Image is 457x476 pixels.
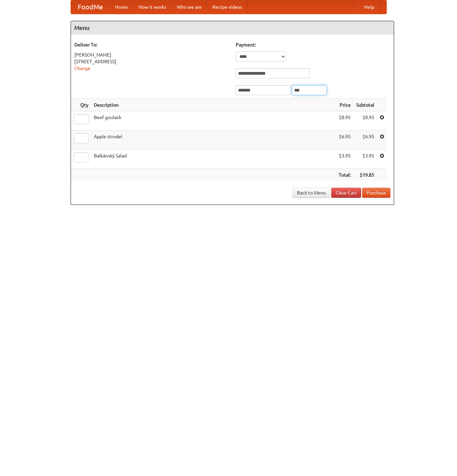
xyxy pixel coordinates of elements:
h4: Menu [71,21,394,35]
th: Description [91,99,336,111]
a: Back to Menu [293,188,330,198]
th: Price [336,99,353,111]
td: Beef goulash [91,111,336,131]
td: $8.95 [353,111,377,131]
td: $6.95 [353,131,377,150]
td: $8.95 [336,111,353,131]
a: Home [110,0,133,14]
div: [PERSON_NAME] [74,51,229,58]
h5: Deliver To: [74,41,229,48]
div: [STREET_ADDRESS] [74,58,229,65]
h5: Payment: [236,41,390,48]
a: Clear Cart [331,188,361,198]
a: Recipe videos [207,0,247,14]
th: Total: [336,169,353,181]
th: $19.85 [353,169,377,181]
td: $3.95 [336,150,353,169]
a: Who we are [172,0,207,14]
a: Change [74,66,90,71]
td: Balkánský Salad [91,150,336,169]
a: How it works [133,0,172,14]
th: Subtotal [353,99,377,111]
th: Qty [71,99,91,111]
a: Help [359,0,380,14]
td: $3.95 [353,150,377,169]
a: FoodMe [71,0,110,14]
td: Apple strudel [91,131,336,150]
td: $6.95 [336,131,353,150]
button: Purchase [362,188,390,198]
